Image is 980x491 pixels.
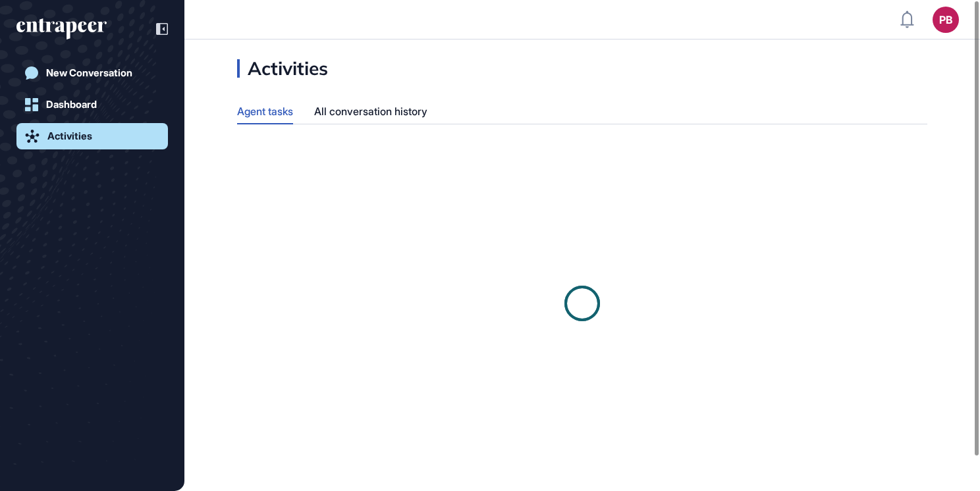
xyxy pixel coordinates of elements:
div: Activities [47,130,92,142]
div: All conversation history [314,99,427,124]
div: entrapeer-logo [16,18,107,39]
a: New Conversation [16,60,168,86]
div: Dashboard [46,99,97,111]
div: Activities [237,59,328,78]
a: Activities [16,123,168,149]
div: New Conversation [46,67,132,79]
div: Agent tasks [237,99,293,123]
a: Dashboard [16,91,168,118]
button: PB [933,7,959,33]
